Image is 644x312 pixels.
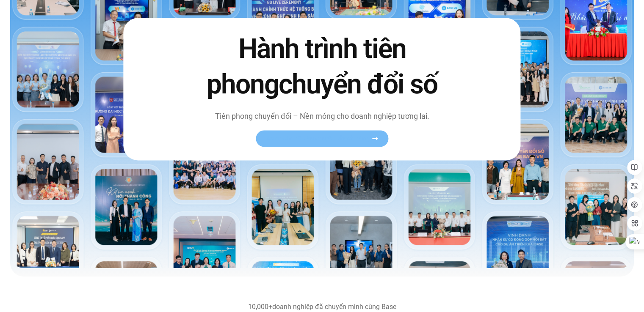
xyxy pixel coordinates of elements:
span: Xem toàn bộ câu chuyện khách hàng [266,135,370,142]
p: Tiên phong chuyển đổi – Nền móng cho doanh nghiệp tương lai. [188,110,455,122]
h2: Hành trình tiên phong [188,32,455,102]
a: Xem toàn bộ câu chuyện khách hàng [256,130,388,147]
span: chuyển đổi số [279,68,437,100]
b: 10,000+ [248,303,272,311]
div: doanh nghiệp đã chuyển mình cùng Base [132,304,513,310]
